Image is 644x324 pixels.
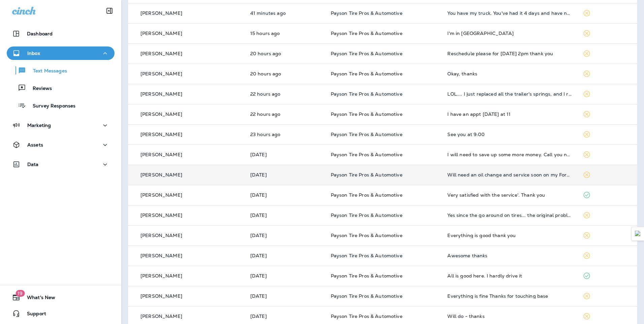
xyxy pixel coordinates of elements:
button: 19What's New [7,291,115,304]
span: Payson Tire Pros & Automotive [331,111,402,117]
p: [PERSON_NAME] [140,111,182,117]
p: Oct 12, 2025 11:11 AM [250,51,320,56]
button: Collapse Sidebar [100,4,119,18]
span: Payson Tire Pros & Automotive [331,131,402,137]
span: 19 [15,290,25,297]
div: Yes since the go around on tires... the original problem missed as differential and other things ... [447,213,572,218]
div: LOL.... I just replaced all the trailer's springs, and I rotated the tires myself when I put them... [447,91,572,97]
button: Support [7,307,115,320]
div: Everything is good thank you [447,233,572,238]
span: Payson Tire Pros & Automotive [331,30,402,36]
p: Oct 12, 2025 09:05 AM [250,91,320,97]
p: [PERSON_NAME] [140,10,182,16]
p: Oct 13, 2025 07:15 AM [250,10,320,16]
div: I have an appt this Friday at 11 [447,111,572,117]
p: Oct 10, 2025 02:20 PM [250,213,320,218]
p: Oct 10, 2025 08:38 AM [250,273,320,279]
span: Payson Tire Pros & Automotive [331,253,402,259]
p: Oct 12, 2025 08:49 AM [250,132,320,137]
p: Reviews [26,86,52,92]
p: [PERSON_NAME] [140,71,182,76]
span: Payson Tire Pros & Automotive [331,71,402,77]
p: [PERSON_NAME] [140,233,182,238]
span: Payson Tire Pros & Automotive [331,51,402,57]
span: Payson Tire Pros & Automotive [331,293,402,299]
p: Oct 10, 2025 02:48 PM [250,192,320,198]
p: Oct 12, 2025 09:02 AM [250,111,320,117]
div: Reschedule please for Friday 2pm thank you [447,51,572,56]
p: [PERSON_NAME] [140,273,182,279]
p: Survey Responses [26,103,75,109]
p: Text Messages [26,68,67,74]
span: Support [20,311,46,319]
button: Assets [7,138,115,152]
p: [PERSON_NAME] [140,132,182,137]
p: Marketing [27,123,51,128]
div: Will need an oil change and service soon on my Ford f150. What will it cost roughly? [447,172,572,177]
p: [PERSON_NAME] [140,253,182,258]
p: Oct 12, 2025 04:41 PM [250,31,320,36]
p: Data [27,162,39,167]
div: Okay, thanks [447,71,572,76]
div: Everything is fine Thanks for touching base [447,293,572,299]
button: Inbox [7,46,115,60]
p: [PERSON_NAME] [140,51,182,56]
div: All is good here. I hardly drive it [447,273,572,279]
span: Payson Tire Pros & Automotive [331,10,402,16]
button: Dashboard [7,27,115,40]
div: Awesome thanks [447,253,572,258]
span: Payson Tire Pros & Automotive [331,152,402,158]
p: [PERSON_NAME] [140,152,182,157]
p: [PERSON_NAME] [140,213,182,218]
span: What's New [20,295,55,303]
button: Survey Responses [7,98,115,112]
p: Inbox [27,51,40,56]
img: Detect Auto [635,231,641,237]
span: Payson Tire Pros & Automotive [331,313,402,319]
p: Dashboard [27,31,53,36]
p: Assets [27,142,43,148]
span: Payson Tire Pros & Automotive [331,172,402,178]
div: Will do - thanks [447,314,572,319]
p: Oct 12, 2025 11:04 AM [250,71,320,76]
div: I will need to save up some more money. Call you next week.. I need the transmission to. Almost h... [447,152,572,157]
button: Data [7,158,115,171]
span: Payson Tire Pros & Automotive [331,232,402,238]
p: Oct 10, 2025 09:55 AM [250,253,320,258]
button: Reviews [7,81,115,95]
div: See you at 9:00 [447,132,572,137]
p: [PERSON_NAME] [140,293,182,299]
span: Payson Tire Pros & Automotive [331,91,402,97]
span: Payson Tire Pros & Automotive [331,273,402,279]
button: Text Messages [7,63,115,77]
button: Marketing [7,119,115,132]
div: I'm in TN [447,31,572,36]
p: [PERSON_NAME] [140,172,182,177]
p: Oct 10, 2025 08:24 AM [250,314,320,319]
div: Very satisfied with the service'. Thank you [447,192,572,198]
span: Payson Tire Pros & Automotive [331,192,402,198]
p: [PERSON_NAME] [140,31,182,36]
p: Oct 11, 2025 09:05 AM [250,152,320,157]
div: You have my truck. You've had it 4 days and have not started it. Plz finish it in a timely manner [447,10,572,16]
p: [PERSON_NAME] [140,192,182,198]
span: Payson Tire Pros & Automotive [331,212,402,218]
p: [PERSON_NAME] [140,91,182,97]
p: Oct 10, 2025 09:56 AM [250,233,320,238]
p: Oct 11, 2025 08:20 AM [250,172,320,177]
p: Oct 10, 2025 08:31 AM [250,293,320,299]
p: [PERSON_NAME] [140,314,182,319]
